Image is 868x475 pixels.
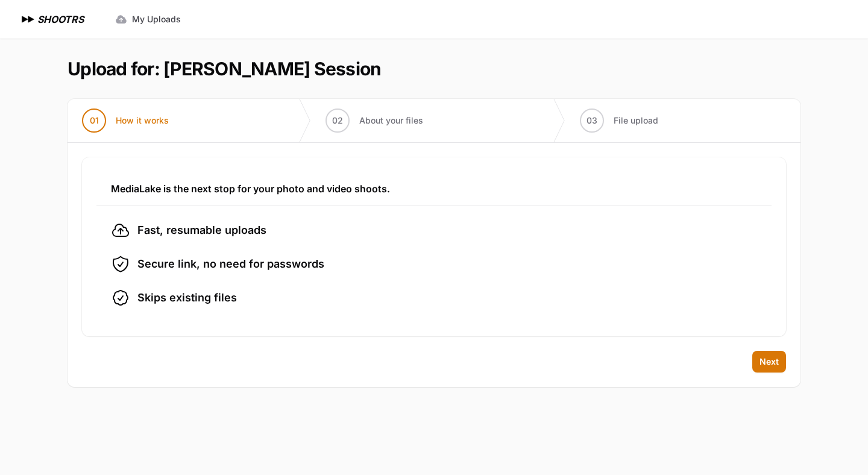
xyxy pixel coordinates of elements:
span: How it works [116,115,169,127]
span: Secure link, no need for passwords [137,256,324,272]
button: Next [752,351,786,373]
button: 02 About your files [311,99,438,142]
a: My Uploads [108,8,188,30]
span: Next [759,356,779,368]
h3: MediaLake is the next stop for your photo and video shoots. [111,181,757,196]
h1: SHOOTRS [37,12,84,27]
span: About your files [359,115,423,127]
h1: Upload for: [PERSON_NAME] Session [68,58,381,80]
button: 01 How it works [68,99,183,142]
span: Fast, resumable uploads [137,222,266,239]
a: SHOOTRS SHOOTRS [19,12,84,27]
button: 03 File upload [565,99,673,142]
span: 02 [332,115,343,127]
span: Skips existing files [137,289,237,306]
span: File upload [614,115,658,127]
img: SHOOTRS [19,12,37,27]
span: 01 [90,115,99,127]
span: My Uploads [132,13,181,25]
span: 03 [587,115,597,127]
